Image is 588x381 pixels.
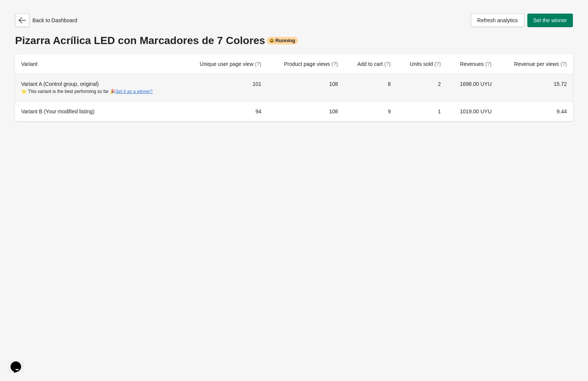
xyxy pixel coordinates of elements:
div: Variant A (Control group, original) [21,80,176,95]
td: 101 [182,74,267,101]
div: Variant B (Your modified listing) [21,108,176,115]
td: 1019.00 UYU [447,101,498,121]
div: ⭐ This variant is the best performing so far 🎉 [21,88,176,95]
td: 9.44 [498,101,573,121]
td: 9 [344,101,397,121]
span: Product page views [284,61,338,67]
span: Revenues [460,61,492,67]
span: (?) [255,61,261,67]
button: Set it as a winner? [116,89,153,94]
td: 8 [344,74,397,101]
td: 108 [267,74,344,101]
span: Unique user page view [200,61,261,67]
div: Back to Dashboard [15,14,77,27]
span: (?) [331,61,338,67]
th: Variant [15,54,182,74]
span: (?) [384,61,391,67]
span: Units sold [410,61,441,67]
div: Pizarra Acrílica LED con Marcadores de 7 Colores [15,35,573,47]
span: Refresh analytics [477,17,518,23]
span: Add to cart [357,61,391,67]
td: 1 [397,101,447,121]
iframe: chat widget [8,351,32,373]
span: (?) [560,61,567,67]
td: 94 [182,101,267,121]
span: (?) [485,61,492,67]
td: 108 [267,101,344,121]
td: 1698.00 UYU [447,74,498,101]
td: 2 [397,74,447,101]
button: Refresh analytics [471,14,524,27]
span: Set the winner [533,17,567,23]
td: 15.72 [498,74,573,101]
span: (?) [434,61,441,67]
span: Revenue per views [514,61,567,67]
button: Set the winner [527,14,573,27]
div: Running [267,37,298,44]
